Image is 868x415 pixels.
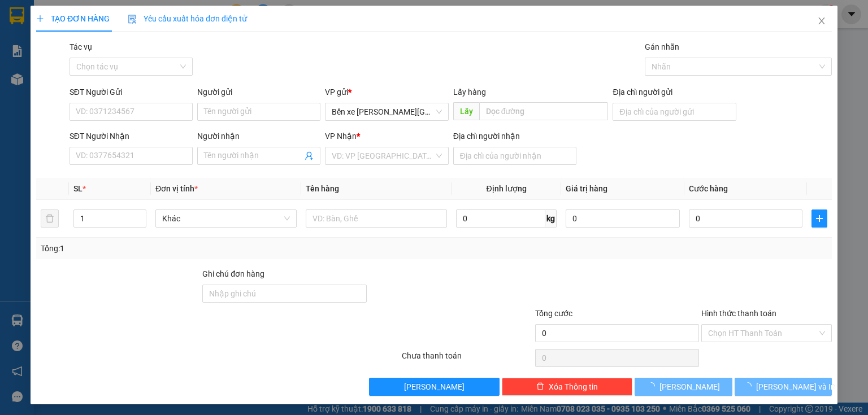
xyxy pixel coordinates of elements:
button: [PERSON_NAME] [635,378,732,396]
input: VD: Bàn, Ghế [306,209,447,228]
span: loading [744,382,756,390]
span: Yêu cầu xuất hóa đơn điện tử [128,14,247,23]
span: Lấy [453,102,479,120]
button: plus [811,209,827,228]
button: [PERSON_NAME] và In [735,378,832,396]
div: Người gửi [197,86,320,98]
button: [PERSON_NAME] [368,378,499,396]
span: plus [36,15,44,23]
input: Ghi chú đơn hàng [202,285,366,303]
span: Định lượng [486,184,526,193]
span: delete [536,382,544,391]
span: user-add [305,151,314,160]
span: plus [812,214,827,223]
span: TẠO ĐƠN HÀNG [36,14,110,23]
div: VP gửi [325,86,448,98]
span: Lấy hàng [453,88,485,97]
span: [PERSON_NAME] và In [756,381,835,393]
input: 0 [566,209,680,228]
span: VP Nhận [325,132,357,141]
label: Tác vụ [70,42,92,51]
button: delete [41,209,59,228]
div: Địa chỉ người gửi [613,86,736,98]
label: Gán nhãn [645,42,679,51]
span: Cước hàng [688,184,727,193]
input: Dọc đường [479,102,608,120]
span: kg [545,209,557,228]
span: [PERSON_NAME] [404,381,465,393]
span: Giá trị hàng [566,184,607,193]
span: Xóa Thông tin [549,381,598,393]
div: Chưa thanh toán [401,350,533,369]
span: loading [647,382,659,390]
label: Ghi chú đơn hàng [202,269,264,278]
div: Địa chỉ người nhận [453,130,576,142]
span: close [817,16,826,25]
span: Tổng cước [535,309,572,318]
label: Hình thức thanh toán [701,309,776,318]
img: icon [128,15,137,24]
span: Bến xe Quảng Ngãi [332,103,441,120]
span: [PERSON_NAME] [659,381,720,393]
div: Người nhận [197,130,320,142]
div: SĐT Người Nhận [70,130,193,142]
span: SL [73,184,83,193]
input: Địa chỉ của người gửi [613,103,736,121]
span: Khác [162,210,290,227]
span: Tên hàng [306,184,339,193]
div: SĐT Người Gửi [70,86,193,98]
div: Tổng: 1 [41,242,336,255]
input: Địa chỉ của người nhận [453,147,576,165]
button: Close [806,6,837,37]
span: Đơn vị tính [155,184,198,193]
button: deleteXóa Thông tin [502,378,632,396]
